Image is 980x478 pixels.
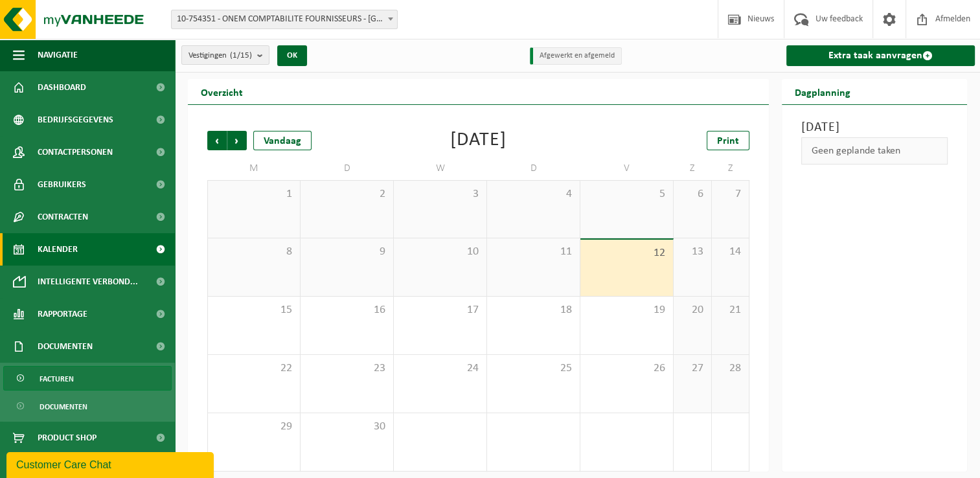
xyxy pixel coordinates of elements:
[38,39,78,71] span: Navigatie
[580,157,674,180] td: V
[188,46,252,65] span: Vestigingen
[712,157,750,180] td: Z
[230,51,252,60] count: (1/15)
[3,394,172,418] a: Documenten
[38,71,86,104] span: Dashboard
[38,330,93,363] span: Documenten
[38,168,86,201] span: Gebruikers
[301,157,394,180] td: D
[707,131,749,150] a: Print
[214,420,293,434] span: 29
[40,367,74,391] span: Facturen
[38,201,88,233] span: Contracten
[587,246,667,260] span: 12
[400,361,480,376] span: 24
[487,157,580,180] td: D
[494,187,573,201] span: 4
[3,366,172,391] a: Facturen
[307,361,387,376] span: 23
[717,136,739,146] span: Print
[277,45,307,66] button: OK
[587,361,667,376] span: 26
[40,394,87,419] span: Documenten
[227,131,247,150] span: Volgende
[680,303,705,317] span: 20
[38,136,113,168] span: Contactpersonen
[400,245,480,259] span: 10
[307,245,387,259] span: 9
[394,157,487,180] td: W
[207,131,227,150] span: Vorige
[494,245,573,259] span: 11
[680,361,705,376] span: 27
[38,266,138,298] span: Intelligente verbond...
[214,361,293,376] span: 22
[674,157,712,180] td: Z
[680,245,705,259] span: 13
[782,79,863,104] h2: Dagplanning
[801,118,948,137] h3: [DATE]
[214,245,293,259] span: 8
[253,131,312,150] div: Vandaag
[400,187,480,201] span: 3
[400,303,480,317] span: 17
[307,187,387,201] span: 2
[6,450,216,478] iframe: chat widget
[38,422,97,454] span: Product Shop
[188,79,256,104] h2: Overzicht
[718,361,743,376] span: 28
[680,187,705,201] span: 6
[718,187,743,201] span: 7
[214,303,293,317] span: 15
[307,303,387,317] span: 16
[307,420,387,434] span: 30
[207,157,301,180] td: M
[718,303,743,317] span: 21
[718,245,743,259] span: 14
[801,137,948,165] div: Geen geplande taken
[494,361,573,376] span: 25
[38,233,78,266] span: Kalender
[38,298,87,330] span: Rapportage
[172,10,397,28] span: 10-754351 - ONEM COMPTABILITE FOURNISSEURS - BRUXELLES
[587,303,667,317] span: 19
[530,47,622,65] li: Afgewerkt en afgemeld
[38,104,113,136] span: Bedrijfsgegevens
[587,187,667,201] span: 5
[181,45,269,65] button: Vestigingen(1/15)
[171,10,398,29] span: 10-754351 - ONEM COMPTABILITE FOURNISSEURS - BRUXELLES
[214,187,293,201] span: 1
[494,303,573,317] span: 18
[450,131,507,150] div: [DATE]
[786,45,975,66] a: Extra taak aanvragen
